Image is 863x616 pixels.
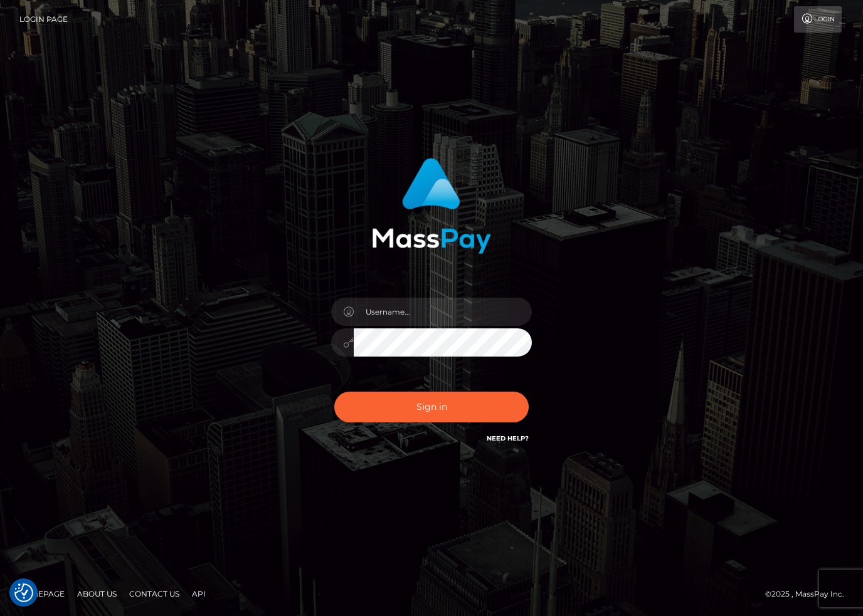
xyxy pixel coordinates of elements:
div: © 2025 , MassPay Inc. [765,587,854,601]
a: Homepage [14,584,70,603]
a: API [187,584,211,603]
a: Login Page [19,6,68,33]
a: Login [794,6,842,33]
a: Need Help? [487,434,529,442]
button: Sign in [334,392,529,422]
a: Contact Us [124,584,184,603]
input: Username... [354,298,532,326]
img: MassPay Login [372,158,491,254]
a: About Us [72,584,122,603]
img: Revisit consent button [14,583,33,602]
button: Consent Preferences [14,583,33,602]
